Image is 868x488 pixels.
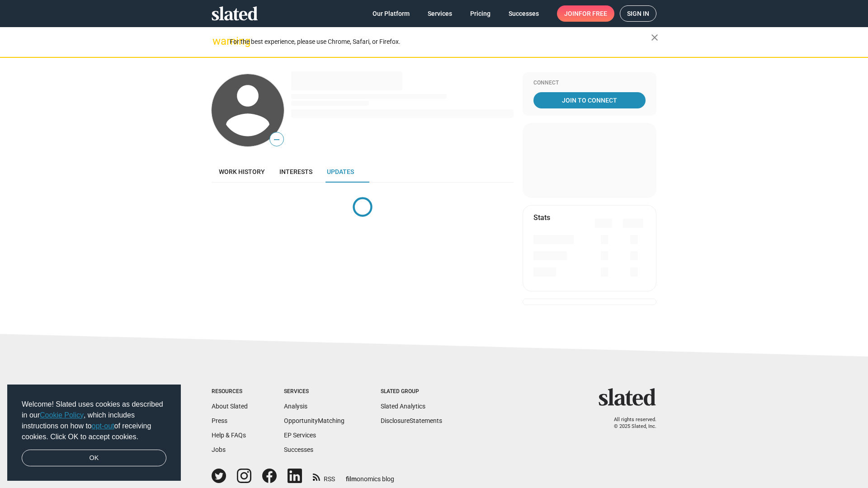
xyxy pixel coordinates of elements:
span: Join To Connect [535,92,644,108]
a: OpportunityMatching [284,417,344,424]
a: Press [212,417,227,424]
a: Joinfor free [557,5,614,22]
div: Services [284,388,344,395]
span: Interests [279,168,312,175]
a: Updates [320,161,361,183]
span: film [346,475,357,483]
span: Welcome! Slated uses cookies as described in our , which includes instructions on how to of recei... [22,399,166,442]
a: Jobs [212,446,226,453]
a: Successes [284,446,313,453]
span: Work history [219,168,265,175]
a: RSS [313,469,335,483]
span: Services [428,5,452,22]
mat-icon: warning [212,36,223,47]
a: Services [420,5,459,22]
div: For the best experience, please use Chrome, Safari, or Firefox. [230,36,651,48]
a: Successes [501,5,546,22]
span: Join [564,5,607,22]
a: About Slated [212,403,248,410]
span: Successes [509,5,539,22]
a: Cookie Policy [40,411,84,419]
a: Interests [272,161,320,183]
div: Resources [212,388,248,395]
a: DisclosureStatements [381,417,442,424]
a: Help & FAQs [212,432,246,439]
div: cookieconsent [7,385,181,481]
a: Our Platform [365,5,417,22]
a: Analysis [284,403,307,410]
div: Slated Group [381,388,442,395]
a: opt-out [92,422,114,430]
span: for free [579,5,607,22]
span: Updates [327,168,354,175]
div: Connect [533,80,646,87]
span: Sign in [627,6,649,21]
a: dismiss cookie message [22,450,166,467]
span: Our Platform [373,5,410,22]
mat-icon: close [649,32,660,43]
a: EP Services [284,432,316,439]
span: — [270,134,283,145]
span: Pricing [470,5,491,22]
mat-card-title: Stats [533,213,550,222]
p: All rights reserved. © 2025 Slated, Inc. [604,417,656,430]
a: Slated Analytics [381,403,425,410]
a: Sign in [620,5,656,22]
a: Pricing [463,5,498,22]
a: Work history [212,161,272,183]
a: Join To Connect [533,92,646,108]
a: filmonomics blog [346,468,394,483]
